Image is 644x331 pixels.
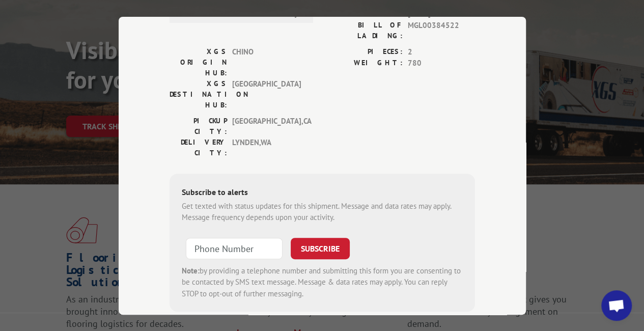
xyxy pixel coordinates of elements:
strong: Note: [182,265,200,275]
button: SUBSCRIBE [291,237,350,259]
label: XGS ORIGIN HUB: [170,46,227,78]
label: BILL OF LADING: [322,19,403,41]
label: XGS DESTINATION HUB: [170,78,227,110]
span: CHINO [232,46,301,78]
span: 2 [408,46,475,58]
span: [GEOGRAPHIC_DATA] [232,78,301,110]
div: Open chat [601,290,632,321]
label: PIECES: [322,46,403,58]
span: 780 [408,58,475,69]
label: PICKUP CITY: [170,115,227,136]
label: DELIVERY CITY: [170,136,227,158]
span: LYNDEN , WA [232,136,301,158]
div: Get texted with status updates for this shipment. Message and data rates may apply. Message frequ... [182,200,463,223]
input: Phone Number [186,237,283,259]
label: WEIGHT: [322,58,403,69]
div: by providing a telephone number and submitting this form you are consenting to be contacted by SM... [182,265,463,299]
span: [GEOGRAPHIC_DATA] , CA [232,115,301,136]
div: Subscribe to alerts [182,185,463,200]
span: MGL00384522 [408,19,475,41]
